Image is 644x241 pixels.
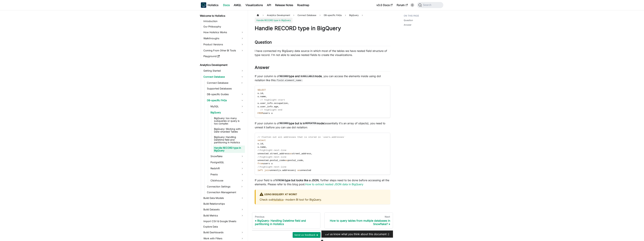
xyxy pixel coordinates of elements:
[260,102,273,105] span: user_info
[265,13,292,18] span: Analytics Development
[202,68,245,73] a: Getting Started
[209,166,245,171] a: Redshift
[260,99,285,101] span: // highlight-start
[259,146,260,148] span: .
[255,219,318,226] div: BigQuery: Handling Datetime field and partitioning in Holistics
[232,2,243,8] a: AMQL
[252,212,393,229] nav: Docs pages
[270,152,289,155] span: street_address
[206,184,239,189] a: Connection Settings
[258,146,259,148] span: u
[213,135,245,145] a: BigQuery: Handling Datetime field and partitioning in Holistics
[258,169,263,172] span: left
[255,49,390,57] p: I have connected my BigQuery data source in which most of the tables we have nested field structu...
[294,233,319,237] span: Send us feedback ►
[260,92,263,95] span: id
[209,104,245,109] a: MySQL
[269,152,270,155] span: .
[273,102,274,105] span: .
[289,152,292,155] span: as
[202,201,245,206] a: Build Relationships
[197,10,248,241] nav: Docs sidebar
[258,156,286,158] span: //highlight-next-line
[273,105,274,108] span: .
[255,18,292,23] span: Handle RECORD type in BigQuery
[285,159,288,162] span: as
[295,2,311,8] a: Roadmap
[201,2,218,8] a: HolisticsHolisticsHolistics
[258,162,263,165] span: from
[404,23,411,26] a: Answer
[295,169,296,172] span: )
[202,19,245,24] a: Introduction
[279,169,281,172] span: u
[258,139,266,142] span: select
[259,95,260,98] span: .
[255,74,390,82] p: If your column is of , you can access the elements inside using dot notation like this: :
[327,219,390,226] div: How to query tables from multiple databases in Snowflake?
[239,184,245,189] button: Expand sidebar category 'Connection Settings'
[278,105,279,108] span: ,
[258,102,259,105] span: u
[202,207,245,212] a: Build Datasets
[202,36,245,41] a: Walkthroughs
[202,54,245,59] a: Playground
[281,169,282,172] span: .
[221,2,232,8] a: Docs
[202,24,245,29] a: Our Philosophy
[260,109,282,111] span: // highlight-end
[202,213,245,218] a: Build Metrics
[324,212,393,229] a: NextHow to query tables from multiple databases in Snowflake?
[202,195,245,201] a: Build Data Models
[258,152,269,155] span: unnested
[303,159,304,162] span: ,
[258,95,259,98] span: u
[259,102,260,105] span: .
[274,102,288,105] span: occupation
[273,2,295,8] a: Release Notes
[276,79,302,82] code: field.element_name
[300,169,311,172] span: unnested
[206,86,245,91] a: Supported Databases
[263,162,273,165] span: users u
[327,215,390,218] div: Next
[202,30,245,35] a: How Holistics Works
[255,121,390,129] p: If your column is of (essentially it's an array of objects), you need to unnest it before you can...
[325,232,389,236] span: Let us know what you think about this document :)
[311,152,312,155] span: ,
[260,142,263,145] span: id
[209,154,245,159] a: Snowflake
[279,75,289,78] code: RECORD
[276,179,319,182] strong: type but looks like a JSON
[209,110,245,115] a: BigQuery
[202,224,245,229] a: Explore Data
[264,169,270,172] span: join
[259,92,260,95] span: .
[202,74,245,79] a: Connect Database
[213,116,245,126] a: BigQuery: too many subqueries or query is too complex
[255,65,390,71] h2: Answer
[270,159,285,162] span: postal_code
[263,92,264,95] span: ,
[239,80,245,86] button: Expand sidebar category 'Connect Database'
[209,160,245,165] a: PostgreSQL
[374,2,395,8] a: v3.0 Docs
[206,98,245,103] a: DB-specific FAQs
[258,92,259,95] span: u
[258,159,269,162] span: unnested
[293,232,321,238] button: Send us feedback ►
[279,74,322,78] strong: type and in mode
[255,215,318,218] div: Previous
[260,95,266,98] span: name
[260,198,386,202] p: Check out - modern BI tool for BigQuery.
[258,112,263,115] span: FROM
[258,89,266,91] span: SELECT
[422,4,433,7] span: Search
[322,13,343,18] span: DB-specific FAQs
[288,102,289,105] span: ,
[417,2,443,8] button: Search (Command+K)
[282,169,294,172] span: addresses
[288,159,303,162] span: postal_code
[259,105,260,108] span: .
[276,179,285,182] code: STRING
